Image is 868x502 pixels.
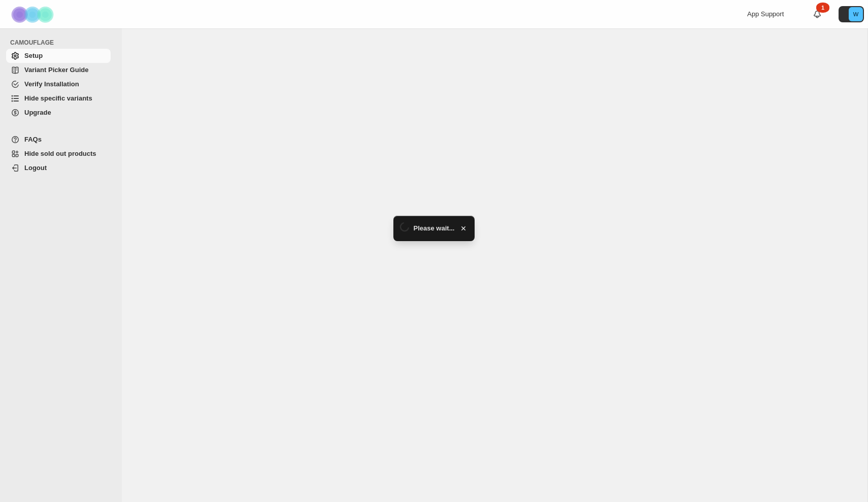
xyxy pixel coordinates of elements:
a: Logout [6,161,111,175]
span: CAMOUFLAGE [10,39,115,47]
div: 1 [816,3,829,13]
button: Avatar with initials W [839,6,864,22]
img: Camouflage [8,1,59,28]
span: Avatar with initials W [849,7,863,21]
a: 1 [812,9,822,19]
span: Setup [24,52,43,59]
a: Hide specific variants [6,91,111,106]
a: Hide sold out products [6,147,111,161]
span: Upgrade [24,109,51,116]
span: App Support [747,10,784,18]
span: Hide sold out products [24,150,96,157]
a: Variant Picker Guide [6,63,111,77]
a: Upgrade [6,106,111,120]
span: Verify Installation [24,80,79,88]
a: Setup [6,49,111,63]
a: FAQs [6,132,111,147]
span: Logout [24,164,47,172]
span: Please wait... [414,223,455,233]
span: Variant Picker Guide [24,66,88,74]
span: FAQs [24,136,42,143]
text: W [853,11,859,17]
a: Verify Installation [6,77,111,91]
span: Hide specific variants [24,94,92,102]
